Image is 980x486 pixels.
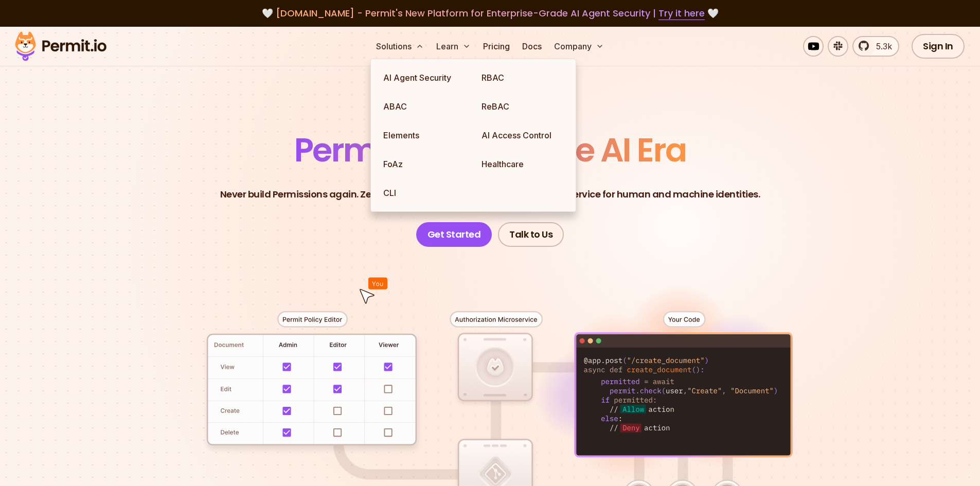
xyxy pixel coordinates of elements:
[852,36,899,57] a: 5.3k
[375,178,473,207] a: CLI
[375,92,473,121] a: ABAC
[375,121,473,150] a: Elements
[375,150,473,178] a: FoAz
[912,34,965,59] a: Sign In
[658,7,705,20] a: Try it here
[375,63,473,92] a: AI Agent Security
[372,36,428,57] button: Solutions
[870,40,892,52] span: 5.3k
[294,127,686,173] span: Permissions for The AI Era
[498,222,564,247] a: Talk to Us
[10,29,111,64] img: Permit logo
[518,36,546,57] a: Docs
[550,36,608,57] button: Company
[479,36,514,57] a: Pricing
[220,187,760,202] p: Never build Permissions again. Zero-latency fine-grained authorization as a service for human and...
[473,63,572,92] a: RBAC
[473,92,572,121] a: ReBAC
[416,222,492,247] a: Get Started
[432,36,475,57] button: Learn
[473,121,572,150] a: AI Access Control
[25,6,955,21] div: 🤍 🤍
[473,150,572,178] a: Healthcare
[276,7,705,20] span: [DOMAIN_NAME] - Permit's New Platform for Enterprise-Grade AI Agent Security |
